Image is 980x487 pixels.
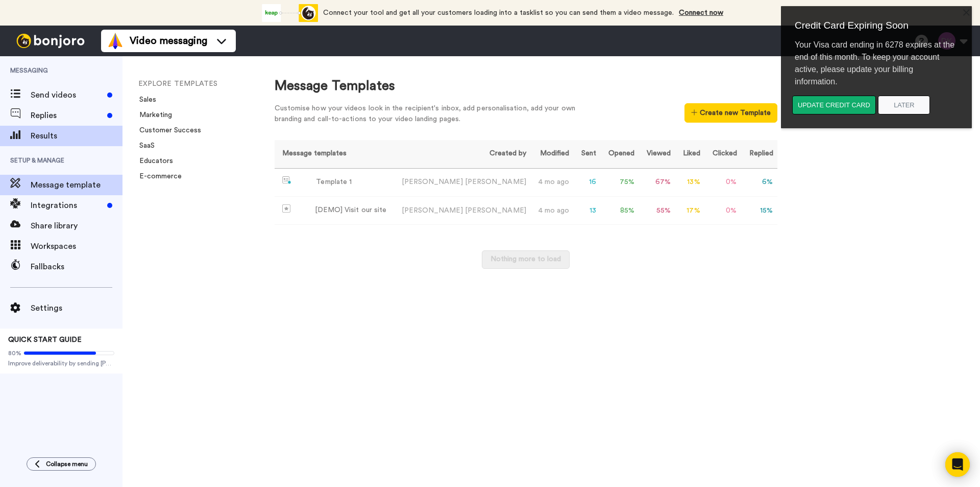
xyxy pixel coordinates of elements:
[675,140,704,168] th: Liked
[46,460,88,468] span: Collapse menu
[392,197,530,225] td: [PERSON_NAME]
[573,197,600,225] td: 13
[530,140,574,168] th: Modified
[275,77,777,96] div: Message Templates
[133,157,173,165] a: Educators
[31,89,103,101] span: Send videos
[600,140,639,168] th: Opened
[262,4,318,22] div: animation
[6,12,185,31] div: Credit Card Expiring Soon
[107,33,124,49] img: vm-color.svg
[138,79,276,89] li: EXPLORE TEMPLATES
[31,240,122,252] span: Workspaces
[31,199,103,212] span: Integrations
[31,179,122,191] span: Message template
[282,176,292,184] img: nextgen-template.svg
[530,197,574,225] td: 4 mo ago
[392,140,530,168] th: Created by
[133,127,201,134] a: Customer Success
[573,140,600,168] th: Sent
[8,359,114,367] span: Improve deliverability by sending [PERSON_NAME]’s from your own email
[130,34,207,48] span: Video messaging
[392,168,530,197] td: [PERSON_NAME]
[573,168,600,197] td: 16
[639,140,675,168] th: Viewed
[316,177,352,188] div: Template 1
[8,336,82,343] span: QUICK START GUIDE
[639,197,675,225] td: 55 %
[704,168,741,197] td: 0 %
[275,103,591,125] div: Customise how your videos look in the recipient's inbox, add personalisation, add your own brandi...
[465,178,526,185] span: [PERSON_NAME]
[704,197,741,225] td: 0 %
[315,205,387,216] div: [DEMO] Visit our site
[741,168,777,197] td: 6 %
[639,168,675,197] td: 67 %
[11,96,95,114] button: Update credit card
[133,111,172,119] a: Marketing
[675,168,704,197] td: 13 %
[482,250,570,269] button: Nothing more to load
[275,140,393,168] th: Message templates
[27,457,96,471] button: Collapse menu
[133,173,182,180] a: E-commerce
[31,302,122,314] span: Settings
[530,168,574,197] td: 4 mo ago
[133,96,156,103] a: Sales
[675,197,704,225] td: 17 %
[684,103,777,123] button: Create new Template
[741,197,777,225] td: 15 %
[31,261,122,273] span: Fallbacks
[741,140,777,168] th: Replied
[12,34,89,48] img: bj-logo-header-white.svg
[133,142,155,149] a: SaaS
[945,452,970,477] div: Open Intercom Messenger
[31,109,103,122] span: Replies
[6,31,185,96] div: Your Visa card ending in 6278 expires at the end of this month. To keep your account active, plea...
[600,168,639,197] td: 75 %
[679,9,723,16] a: Connect now
[600,197,639,225] td: 85 %
[97,96,149,114] button: Later
[8,349,21,357] span: 80%
[282,204,290,213] img: demo-template.svg
[31,130,122,142] span: Results
[465,207,526,214] span: [PERSON_NAME]
[323,9,674,16] span: Connect your tool and get all your customers loading into a tasklist so you can send them a video...
[31,220,122,232] span: Share library
[704,140,741,168] th: Clicked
